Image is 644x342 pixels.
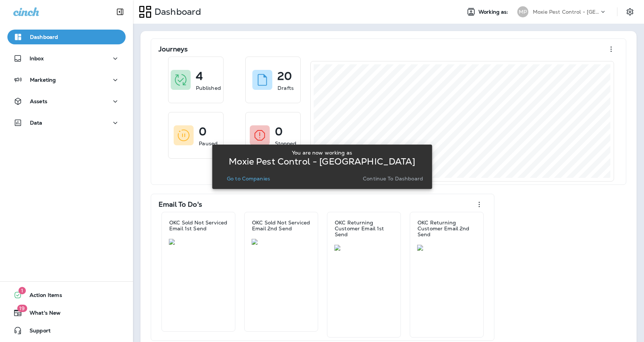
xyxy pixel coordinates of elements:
[18,287,26,294] span: 1
[22,292,62,301] span: Action Items
[517,6,528,17] div: MP
[196,84,221,92] p: Published
[30,77,56,83] p: Marketing
[7,323,126,338] button: Support
[7,94,126,109] button: Assets
[22,310,61,319] span: What's New
[30,55,44,61] p: Inbox
[417,245,476,251] img: 582e5638-afcf-4e3e-8ed9-1fbf58fac995.jpg
[159,201,202,208] p: Email To Do's
[169,239,228,245] img: 5ee4bad6-10ff-4070-8ee0-78f57274fe85.jpg
[7,51,126,66] button: Inbox
[418,220,476,237] p: OKC Returning Customer Email 2nd Send
[224,173,273,184] button: Go to Companies
[7,72,126,87] button: Marketing
[623,5,637,18] button: Settings
[199,128,207,135] p: 0
[227,176,270,182] p: Go to Companies
[533,9,599,15] p: Moxie Pest Control - [GEOGRAPHIC_DATA]
[159,45,188,53] p: Journeys
[196,72,203,80] p: 4
[151,6,201,17] p: Dashboard
[17,305,27,312] span: 19
[110,4,130,19] button: Collapse Sidebar
[30,98,47,104] p: Assets
[363,176,423,182] p: Continue to Dashboard
[292,150,352,156] p: You are now working as
[7,288,126,302] button: 1Action Items
[30,120,42,126] p: Data
[7,115,126,130] button: Data
[7,30,126,44] button: Dashboard
[229,159,415,165] p: Moxie Pest Control - [GEOGRAPHIC_DATA]
[478,9,510,15] span: Working as:
[30,34,58,40] p: Dashboard
[169,220,228,231] p: OKC Sold Not Serviced Email 1st Send
[360,173,426,184] button: Continue to Dashboard
[199,140,218,147] p: Paused
[22,328,51,336] span: Support
[7,305,126,320] button: 19What's New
